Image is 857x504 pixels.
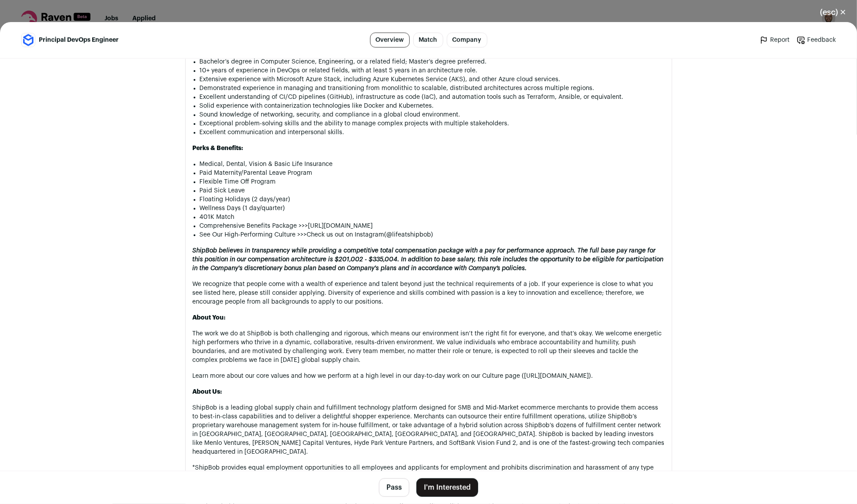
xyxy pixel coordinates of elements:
[200,177,665,186] li: Flexible Time Off Program
[39,36,119,45] span: Principal DevOps Engineer
[200,230,665,239] li: See Our High-Performing Culture >>> (@lifeatshipbob)
[193,315,226,321] strong: About You:
[200,119,665,128] li: Exceptional problem-solving skills and the ability to manage complex projects with multiple stake...
[308,223,373,229] a: [URL][DOMAIN_NAME]
[193,372,665,380] p: Learn more about our core values and how we perform at a high level in our day-to-day work on our...
[193,280,665,306] p: We recognize that people come with a wealth of experience and talent beyond just the technical re...
[22,34,35,47] img: a119ab1903c3ad3bb4bce185c87e57709fb0bebd6bb8fd91128b1cadac095091.jpg
[200,75,665,84] li: Extensive experience with Microsoft Azure Stack, including Azure Kubernetes Service (AKS), and ot...
[200,84,665,93] li: Demonstrated experience in managing and transitioning from monolithic to scalable, distributed ar...
[370,33,410,48] a: Overview
[200,169,665,177] li: Paid Maternity/Parental Leave Program
[200,204,665,213] li: Wellness Days (1 day/quarter)
[416,478,478,497] button: I'm Interested
[200,195,665,204] li: Floating Holidays (2 days/year)
[200,110,665,119] li: Sound knowledge of networking, security, and compliance in a global cloud environment.
[809,3,857,22] button: Close modal
[200,66,665,75] li: 10+ years of experience in DevOps or related fields, with at least 5 years in an architecture role.
[200,160,665,169] li: Medical, Dental, Vision & Basic Life Insurance
[193,389,222,395] strong: About Us:
[200,93,665,102] li: Excellent understanding of CI/CD pipelines (GitHub), infrastructure as code (IaC), and automation...
[200,222,665,230] li: Comprehensive Benefits Package >>>
[760,36,790,45] a: Report
[193,403,665,456] p: ShipBob is a leading global supply chain and fulfillment technology platform designed for SMB and...
[447,33,487,48] a: Company
[413,33,443,48] a: Match
[193,248,664,271] em: ShipBob believes in transparency while providing a competitive total compensation package with a ...
[193,329,665,365] p: The work we do at ShipBob is both challenging and rigorous, which means our environment isn’t the...
[524,373,589,379] a: [URL][DOMAIN_NAME]
[193,145,243,151] strong: Perks & Benefits:
[379,478,409,497] button: Pass
[200,57,665,66] li: Bachelor’s degree in Computer Science, Engineering, or a related field; Master’s degree preferred.
[200,186,665,195] li: Paid Sick Leave
[200,128,665,137] li: Excellent communication and interpersonal skills.
[307,232,385,238] a: Check us out on Instagram
[200,213,665,222] li: 401K Match
[200,102,665,110] li: Solid experience with containerization technologies like Docker and Kubernetes.
[797,36,836,45] a: Feedback
[193,463,665,490] p: *ShipBob provides equal employment opportunities to all employees and applicants for employment a...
